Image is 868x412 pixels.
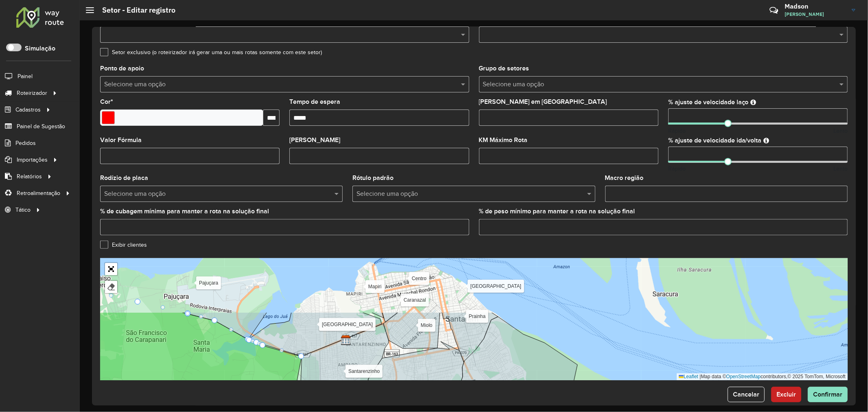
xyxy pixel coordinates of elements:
span: | [700,374,701,379]
a: Abrir mapa em tela cheia [105,263,117,275]
label: Setor exclusivo (o roteirizador irá gerar uma ou mais rotas somente com este setor) [100,48,322,57]
button: Excluir [771,387,801,402]
span: Pedidos [15,139,36,147]
label: Tempo de espera [289,97,340,107]
h3: Madson [785,2,846,10]
a: Leaflet [679,374,698,379]
span: [PERSON_NAME] [785,11,846,18]
span: Importações [17,156,48,164]
label: % ajuste de velocidade laço [668,97,749,107]
span: Excluir [776,391,796,398]
label: [PERSON_NAME] em [GEOGRAPHIC_DATA] [479,97,607,107]
span: Confirmar [813,391,842,398]
label: Valor Fórmula [100,135,142,145]
span: Lento [833,127,848,135]
h2: Setor - Editar registro [94,6,175,15]
a: Contato Rápido [765,2,783,19]
span: Retroalimentação [17,189,60,197]
span: Lento [833,164,848,173]
button: Confirmar [808,387,848,402]
em: Ajuste de velocidade do veículo entre clientes [751,99,756,105]
label: % de cubagem mínima para manter a rota na solução final [100,206,269,216]
label: Macro região [605,173,644,183]
span: Cadastros [15,105,41,114]
span: Painel de Sugestão [17,122,65,131]
em: Ajuste de velocidade do veículo entre a saída do depósito até o primeiro cliente e a saída do últ... [764,137,770,144]
span: Painel [17,72,33,81]
label: Grupo de setores [479,64,529,73]
label: % ajuste de velocidade ida/volta [668,136,762,145]
div: Map data © contributors,© 2025 TomTom, Microsoft [677,373,848,380]
img: Marker [341,335,351,346]
span: Rápido [668,164,686,173]
label: Exibir clientes [100,241,147,249]
label: Cor [100,97,113,107]
div: Remover camada(s) [105,281,117,293]
span: Cancelar [733,391,759,398]
label: Rodízio de placa [100,173,148,183]
label: KM Máximo Rota [479,135,528,145]
input: Select a color [102,111,115,124]
span: Relatórios [17,172,42,181]
span: Tático [15,206,31,214]
label: [PERSON_NAME] [289,135,340,145]
label: Rótulo padrão [352,173,394,183]
span: Roteirizador [17,89,47,97]
a: OpenStreetMap [726,374,761,379]
label: % de peso mínimo para manter a rota na solução final [479,206,635,216]
button: Cancelar [728,387,765,402]
label: Ponto de apoio [100,64,144,73]
span: Rápido [668,127,686,135]
label: Simulação [25,44,55,53]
